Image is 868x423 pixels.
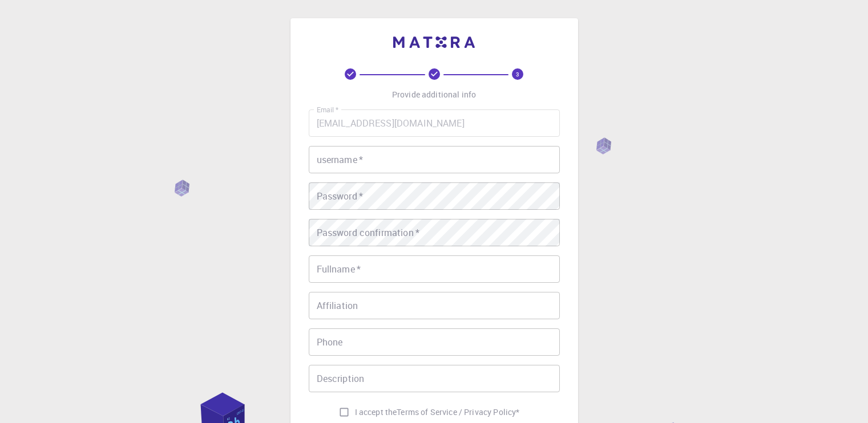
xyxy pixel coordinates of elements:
p: Provide additional info [392,89,476,100]
a: Terms of Service / Privacy Policy* [397,406,519,418]
text: 3 [516,70,519,78]
label: Email [317,105,338,115]
span: I accept the [355,406,397,418]
p: Terms of Service / Privacy Policy * [397,406,519,418]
